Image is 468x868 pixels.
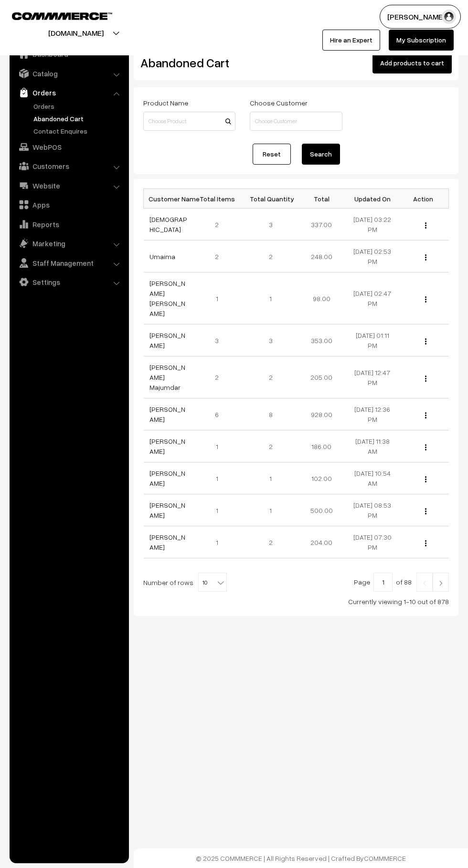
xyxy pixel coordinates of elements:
[245,462,297,494] td: 1
[143,577,193,587] span: Number of rows
[12,196,126,213] a: Apps
[389,30,454,51] a: My Subscription
[194,398,245,430] td: 6
[296,462,347,494] td: 102.00
[347,241,398,272] td: [DATE] 02:53 PM
[296,526,347,558] td: 204.00
[194,356,245,398] td: 2
[425,508,426,514] img: Menu
[420,580,429,586] img: Left
[245,526,297,558] td: 2
[296,398,347,430] td: 928.00
[250,98,308,108] label: Choose Customer
[194,430,245,462] td: 1
[12,65,126,82] a: Catalog
[149,469,185,487] a: [PERSON_NAME]
[194,494,245,526] td: 1
[194,526,245,558] td: 1
[143,98,188,108] label: Product Name
[194,462,245,494] td: 1
[425,254,426,261] img: Menu
[372,52,452,73] button: Add products to cart
[12,10,96,21] a: COMMMERCE
[12,138,126,156] a: WebPOS
[149,533,185,551] a: [PERSON_NAME]
[296,189,347,209] th: Total
[347,430,398,462] td: [DATE] 11:38 AM
[12,254,126,272] a: Staff Management
[12,157,126,175] a: Customers
[143,596,449,607] div: Currently viewing 1-10 out of 878
[296,324,347,356] td: 353.00
[140,55,234,70] h2: Abandoned Cart
[347,462,398,494] td: [DATE] 10:54 AM
[149,279,185,317] a: [PERSON_NAME] [PERSON_NAME]
[380,5,461,29] button: [PERSON_NAME]…
[364,854,406,862] a: COMMMERCE
[149,363,185,391] a: [PERSON_NAME] Majumdar
[250,112,342,131] input: Choose Customer
[143,112,235,131] input: Choose Product
[245,209,297,241] td: 3
[347,189,398,209] th: Updated On
[347,494,398,526] td: [DATE] 08:53 PM
[347,526,398,558] td: [DATE] 07:30 PM
[15,21,137,45] button: [DOMAIN_NAME]
[245,430,297,462] td: 2
[149,405,185,423] a: [PERSON_NAME]
[245,494,297,526] td: 1
[398,189,449,209] th: Action
[149,437,185,455] a: [PERSON_NAME]
[31,114,126,124] a: Abandoned Cart
[347,398,398,430] td: [DATE] 12:36 PM
[296,494,347,526] td: 500.00
[425,476,426,482] img: Menu
[245,272,297,324] td: 1
[194,241,245,272] td: 2
[425,412,426,418] img: Menu
[194,324,245,356] td: 3
[194,209,245,241] td: 2
[425,444,426,450] img: Menu
[149,215,187,233] a: [DEMOGRAPHIC_DATA]
[149,331,185,349] a: [PERSON_NAME]
[425,540,426,546] img: Menu
[245,356,297,398] td: 2
[12,273,126,291] a: Settings
[347,324,398,356] td: [DATE] 01:11 PM
[396,578,412,586] span: of 88
[347,209,398,241] td: [DATE] 03:22 PM
[296,356,347,398] td: 205.00
[245,398,297,430] td: 8
[296,241,347,272] td: 248.00
[425,376,426,382] img: Menu
[198,573,227,592] span: 10
[436,580,445,586] img: Right
[354,578,370,586] span: Page
[31,101,126,111] a: Orders
[296,272,347,324] td: 98.00
[31,126,126,136] a: Contact Enquires
[134,848,468,868] footer: © 2025 COMMMERCE | All Rights Reserved | Crafted By
[12,12,112,20] img: COMMMERCE
[245,241,297,272] td: 2
[302,144,340,165] button: Search
[425,296,426,303] img: Menu
[149,501,185,519] a: [PERSON_NAME]
[12,216,126,233] a: Reports
[194,272,245,324] td: 1
[347,272,398,324] td: [DATE] 02:47 PM
[347,356,398,398] td: [DATE] 12:47 PM
[296,430,347,462] td: 186.00
[322,30,380,51] a: Hire an Expert
[253,144,291,165] a: Reset
[12,177,126,194] a: Website
[194,189,245,209] th: Total Items
[12,84,126,101] a: Orders
[425,338,426,345] img: Menu
[245,189,297,209] th: Total Quantity
[149,252,175,261] a: Umaima
[442,10,456,24] img: user
[12,235,126,252] a: Marketing
[296,209,347,241] td: 337.00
